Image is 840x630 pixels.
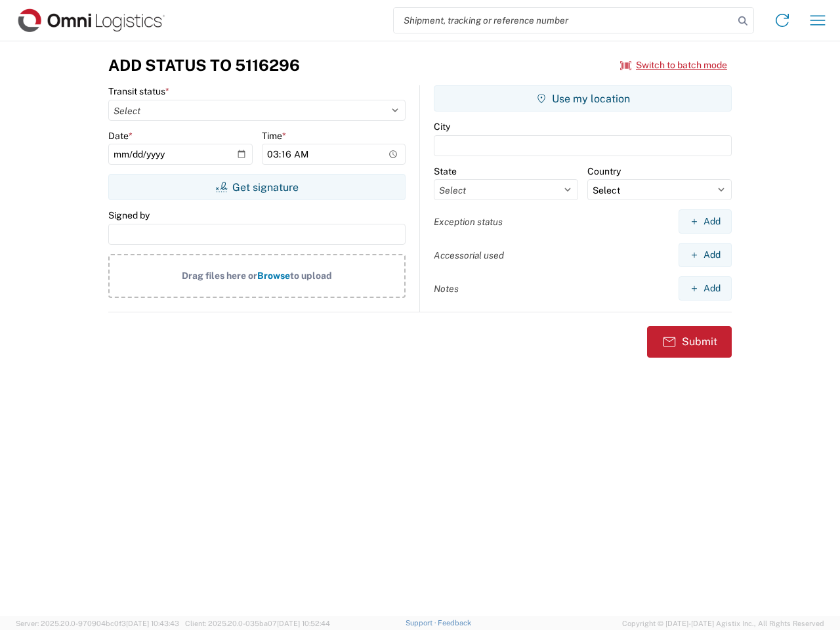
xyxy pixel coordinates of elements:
[290,270,332,281] span: to upload
[620,54,727,76] button: Switch to batch mode
[587,165,621,177] label: Country
[406,619,438,627] a: Support
[394,8,734,33] input: Shipment, tracking or reference number
[434,216,503,228] label: Exception status
[277,619,330,627] span: [DATE] 10:52:44
[679,243,732,267] button: Add
[679,209,732,234] button: Add
[108,85,169,97] label: Transit status
[647,326,732,358] button: Submit
[126,619,179,627] span: [DATE] 10:43:43
[434,121,450,133] label: City
[438,619,471,627] a: Feedback
[257,270,290,281] span: Browse
[434,165,457,177] label: State
[434,85,732,112] button: Use my location
[622,618,824,629] span: Copyright © [DATE]-[DATE] Agistix Inc., All Rights Reserved
[108,130,133,142] label: Date
[108,209,150,221] label: Signed by
[434,283,459,295] label: Notes
[182,270,257,281] span: Drag files here or
[16,619,179,627] span: Server: 2025.20.0-970904bc0f3
[108,174,406,200] button: Get signature
[108,56,300,75] h3: Add Status to 5116296
[679,276,732,301] button: Add
[434,249,504,261] label: Accessorial used
[185,619,330,627] span: Client: 2025.20.0-035ba07
[262,130,286,142] label: Time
